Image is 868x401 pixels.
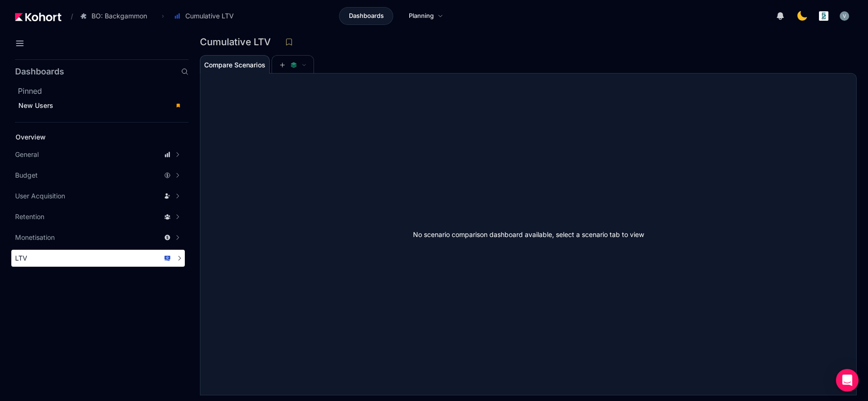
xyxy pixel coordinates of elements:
a: Planning [399,7,453,25]
h2: Pinned [18,85,189,97]
span: / [63,11,73,21]
a: Overview [12,130,173,144]
img: Kohort logo [15,13,61,21]
span: General [15,150,39,159]
span: Budget [15,171,38,180]
img: logo_logo_images_1_20240607072359498299_20240828135028712857.jpeg [819,11,828,21]
h3: Cumulative LTV [200,37,276,47]
button: Cumulative LTV [169,8,244,24]
span: User Acquisition [15,191,65,201]
span: BO: Backgammon [91,11,147,21]
button: BO: Backgammon [75,8,157,24]
div: No scenario comparison dashboard available, select a scenario tab to view [200,74,856,395]
a: New Users [15,98,186,113]
span: › [160,12,166,20]
a: Dashboards [339,7,393,25]
h2: Dashboards [15,67,64,76]
span: Cumulative LTV [185,11,234,21]
span: Dashboards [349,11,384,21]
span: LTV [15,254,27,263]
div: Open Intercom Messenger [836,369,859,392]
span: Retention [15,212,44,221]
span: Compare Scenarios [204,62,265,68]
span: Overview [16,133,46,141]
span: Planning [409,11,434,21]
span: Monetisation [15,233,55,242]
span: New Users [18,101,53,109]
